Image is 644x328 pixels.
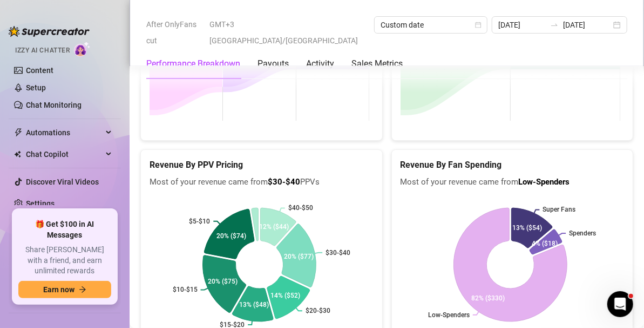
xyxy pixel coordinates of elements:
span: Share [PERSON_NAME] with a friend, and earn unlimited rewards [18,245,111,277]
text: Super Fans [543,206,575,213]
span: Most of your revenue came from PPVs [150,176,374,189]
span: 🎁 Get $100 in AI Messages [18,219,111,240]
text: Low-Spenders [428,311,469,319]
span: Izzy AI Chatter [15,45,70,56]
input: Start date [498,19,546,31]
h5: Revenue By PPV Pricing [150,159,374,172]
input: End date [563,19,611,31]
text: Spenders [569,229,596,237]
span: swap-right [550,21,559,29]
img: logo-BBDzfeDw.svg [9,26,90,37]
span: to [550,21,559,29]
a: Setup [26,83,46,92]
a: Discover Viral Videos [26,178,99,186]
a: Content [26,66,53,75]
div: Payouts [257,57,289,70]
span: arrow-right [79,286,86,293]
span: calendar [475,22,482,28]
div: Performance Breakdown [146,57,240,70]
span: GMT+3 [GEOGRAPHIC_DATA]/[GEOGRAPHIC_DATA] [209,16,368,49]
b: $30-$40 [268,177,300,187]
span: Chat Copilot [26,146,103,163]
iframe: Intercom live chat [607,291,633,317]
a: Chat Monitoring [26,101,82,109]
a: Settings [26,199,55,208]
span: Most of your revenue came from [401,176,625,189]
b: Low-Spenders [519,177,570,187]
text: $40-$50 [288,204,313,212]
text: $20-$30 [306,307,330,314]
img: Chat Copilot [14,150,21,158]
button: Earn nowarrow-right [18,281,111,298]
span: Custom date [381,17,481,33]
span: Earn now [43,285,74,294]
span: Automations [26,124,103,141]
text: $5-$10 [189,218,210,225]
span: thunderbolt [14,128,23,137]
h5: Revenue By Fan Spending [401,159,625,172]
span: After OnlyFans cut [146,16,203,49]
div: Sales Metrics [351,57,403,70]
text: $30-$40 [326,249,350,257]
img: AI Chatter [74,41,91,57]
text: $10-$15 [173,286,198,293]
div: Activity [306,57,334,70]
